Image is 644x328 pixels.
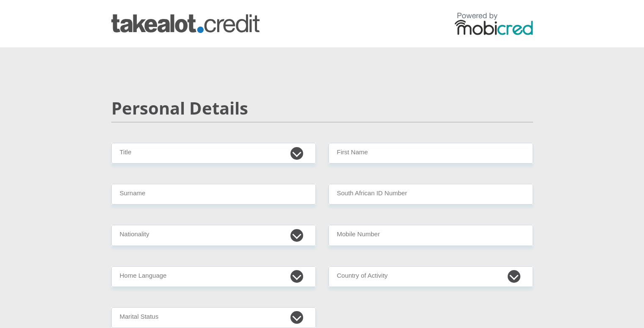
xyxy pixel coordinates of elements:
input: ID Number [329,184,533,205]
img: powered by mobicred logo [455,12,533,35]
input: Contact Number [329,225,533,246]
img: takealot_credit logo [111,14,260,33]
input: Surname [111,184,316,205]
input: First Name [329,143,533,164]
h2: Personal Details [111,98,533,118]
